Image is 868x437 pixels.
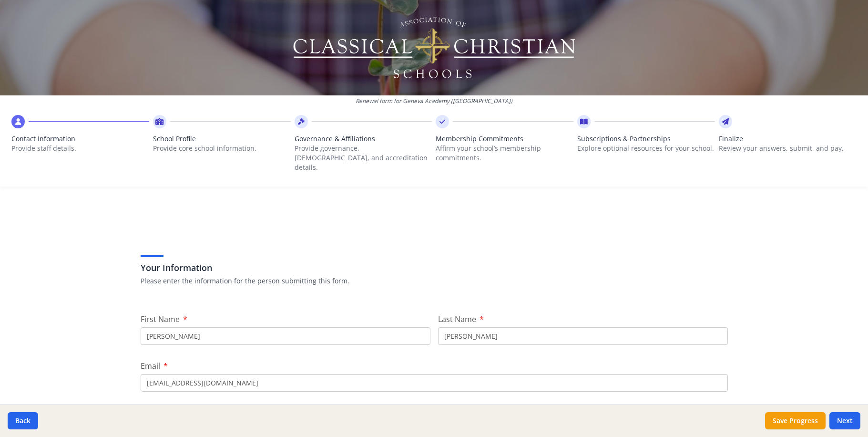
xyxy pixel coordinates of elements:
[295,144,432,172] p: Provide governance, [DEMOGRAPHIC_DATA], and accreditation details.
[577,134,715,144] span: Subscriptions & Partnerships
[436,144,573,163] p: Affirm your school’s membership commitments.
[291,14,577,81] img: Logo
[765,412,826,429] button: Save Progress
[719,144,857,153] p: Review your answers, submit, and pay.
[153,134,291,144] span: School Profile
[11,144,149,153] p: Provide staff details.
[436,134,573,144] span: Membership Commitments
[438,314,476,324] span: Last Name
[295,134,432,144] span: Governance & Affiliations
[141,314,180,324] span: First Name
[719,134,857,144] span: Finalize
[8,412,38,429] button: Back
[577,144,715,153] p: Explore optional resources for your school.
[11,134,149,144] span: Contact Information
[141,276,728,286] p: Please enter the information for the person submitting this form.
[141,361,160,371] span: Email
[141,261,728,274] h3: Your Information
[153,144,291,153] p: Provide core school information.
[829,412,860,429] button: Next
